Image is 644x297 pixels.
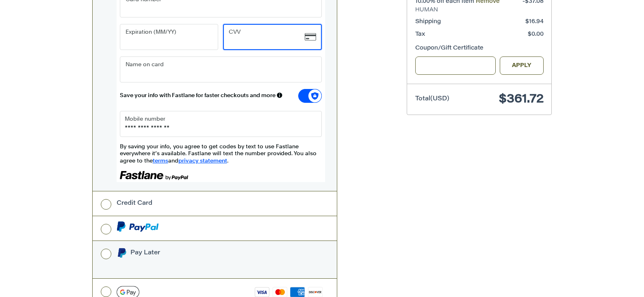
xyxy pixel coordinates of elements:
img: PayPal icon [117,221,159,232]
iframe: Secure Credit Card Frame - CVV [229,25,305,49]
input: Gift Certificate or Coupon Code [415,56,496,75]
span: HUMAN [415,6,544,14]
img: Pay Later icon [117,248,127,258]
div: Credit Card [117,197,152,210]
span: Tax [415,32,425,37]
span: $361.72 [499,93,544,106]
span: $0.00 [528,32,544,37]
div: Pay Later [130,246,282,260]
span: Shipping [415,19,441,25]
span: Total (USD) [415,96,449,102]
iframe: Secure Credit Card Frame - Cardholder Name [126,57,304,82]
span: $16.94 [525,19,544,25]
button: Apply [500,56,544,75]
iframe: Secure Credit Card Frame - Expiration Date [126,25,201,49]
div: Coupon/Gift Certificate [415,44,544,53]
